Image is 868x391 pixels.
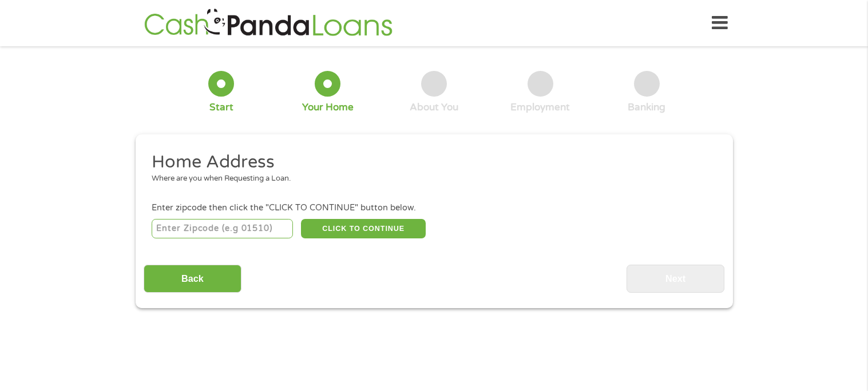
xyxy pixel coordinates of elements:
[302,101,354,114] div: Your Home
[141,7,396,39] img: GetLoanNow Logo
[152,151,708,174] h2: Home Address
[152,219,293,238] input: Enter Zipcode (e.g 01510)
[209,101,233,114] div: Start
[510,101,570,114] div: Employment
[152,202,716,214] div: Enter zipcode then click the "CLICK TO CONTINUE" button below.
[628,101,665,114] div: Banking
[144,265,241,293] input: Back
[301,219,426,238] button: CLICK TO CONTINUE
[152,173,708,185] div: Where are you when Requesting a Loan.
[410,101,458,114] div: About You
[627,265,724,293] input: Next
